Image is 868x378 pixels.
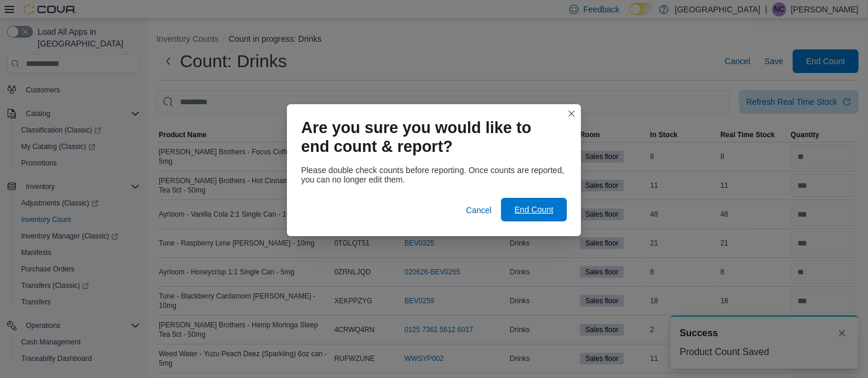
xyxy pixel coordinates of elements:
button: Closes this modal window [565,107,579,121]
button: End Count [501,198,567,221]
span: End Count [515,204,553,215]
h1: Are you sure you would like to end count & report? [301,118,557,156]
button: Cancel [461,198,496,222]
span: Cancel [466,204,492,216]
div: Please double check counts before reporting. Once counts are reported, you can no longer edit them. [301,165,567,184]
